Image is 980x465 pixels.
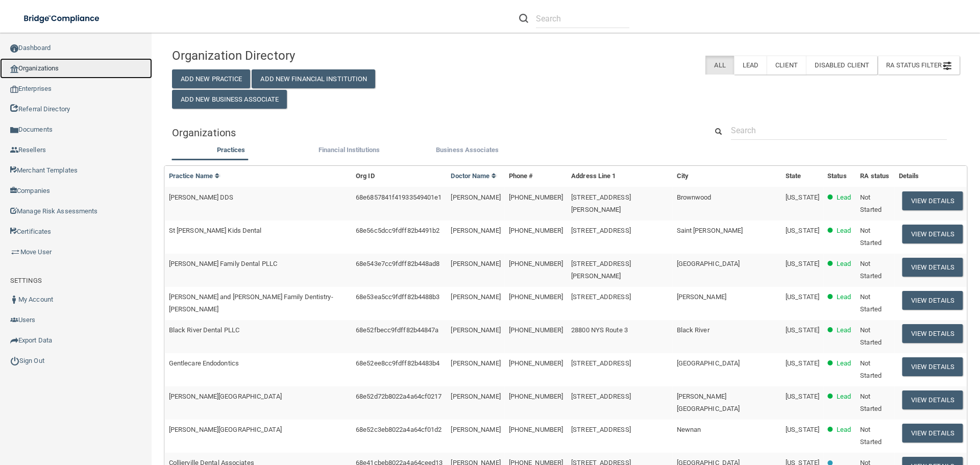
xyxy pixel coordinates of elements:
[10,356,19,365] img: ic_power_dark.7ecde6b1.png
[902,357,963,376] button: View Details
[860,227,881,247] span: Not Started
[786,260,819,267] span: [US_STATE]
[10,247,20,257] img: briefcase.64adab9b.png
[172,69,251,88] button: Add New Practice
[902,324,963,343] button: View Details
[860,293,881,313] span: Not Started
[677,326,709,334] span: Black River
[571,359,631,367] span: [STREET_ADDRESS]
[10,44,18,53] img: ic_dashboard_dark.d01f4a41.png
[886,61,951,69] span: RA Status Filter
[677,393,740,412] span: [PERSON_NAME][GEOGRAPHIC_DATA]
[673,166,782,187] th: City
[677,359,740,367] span: [GEOGRAPHIC_DATA]
[677,426,701,433] span: Newnan
[571,326,628,334] span: 28800 NYS Route 3
[436,146,499,154] span: Business Associates
[408,144,526,159] li: Business Associate
[509,293,563,301] span: [PHONE_NUMBER]
[677,293,726,301] span: [PERSON_NAME]
[15,8,109,29] img: bridge_compliance_login_screen.278c3ca4.svg
[169,227,262,234] span: St [PERSON_NAME] Kids Dental
[837,258,851,270] p: Lead
[169,393,282,400] span: [PERSON_NAME][GEOGRAPHIC_DATA]
[451,359,500,367] span: [PERSON_NAME]
[451,393,500,400] span: [PERSON_NAME]
[571,426,631,433] span: [STREET_ADDRESS]
[509,393,563,400] span: [PHONE_NUMBER]
[806,56,878,75] label: Disabled Client
[837,357,851,370] p: Lead
[451,426,500,433] span: [PERSON_NAME]
[567,166,672,187] th: Address Line 1
[677,193,712,201] span: Brownwood
[451,193,500,201] span: [PERSON_NAME]
[451,172,497,180] a: Doctor Name
[356,326,438,334] span: 68e52fbecc9fdff82b44847a
[902,191,963,210] button: View Details
[895,166,967,187] th: Details
[860,260,881,280] span: Not Started
[860,426,881,446] span: Not Started
[509,426,563,433] span: [PHONE_NUMBER]
[837,291,851,303] p: Lead
[786,293,819,301] span: [US_STATE]
[902,258,963,277] button: View Details
[169,426,282,433] span: [PERSON_NAME][GEOGRAPHIC_DATA]
[451,260,500,267] span: [PERSON_NAME]
[677,260,740,267] span: [GEOGRAPHIC_DATA]
[356,359,439,367] span: 68e52ee8cc9fdff82b4483b4
[786,426,819,433] span: [US_STATE]
[509,227,563,234] span: [PHONE_NUMBER]
[571,227,631,234] span: [STREET_ADDRESS]
[786,393,819,400] span: [US_STATE]
[786,326,819,334] span: [US_STATE]
[172,144,290,159] li: Practices
[860,326,881,346] span: Not Started
[172,49,424,62] h4: Organization Directory
[571,393,631,400] span: [STREET_ADDRESS]
[837,191,851,204] p: Lead
[571,293,631,301] span: [STREET_ADDRESS]
[731,121,947,140] input: Search
[169,326,239,334] span: Black River Dental PLLC
[536,9,629,28] input: Search
[509,326,563,334] span: [PHONE_NUMBER]
[413,144,521,156] label: Business Associates
[902,291,963,310] button: View Details
[172,127,692,138] h5: Organizations
[767,56,806,75] label: Client
[509,260,563,267] span: [PHONE_NUMBER]
[519,14,528,23] img: ic-search.3b580494.png
[677,227,743,234] span: Saint [PERSON_NAME]
[10,336,18,345] img: icon-export.b9366987.png
[169,172,220,180] a: Practice Name
[10,65,18,73] img: organization-icon.f8decf85.png
[509,359,563,367] span: [PHONE_NUMBER]
[217,146,246,154] span: Practices
[169,260,277,267] span: [PERSON_NAME] Family Dental PLLC
[705,56,733,75] label: All
[356,393,442,400] span: 68e52d72b8022a4a64cf0217
[356,193,442,201] span: 68e6857841f41933549401e1
[318,146,380,154] span: Financial Institutions
[823,166,856,187] th: Status
[451,293,500,301] span: [PERSON_NAME]
[169,193,234,201] span: [PERSON_NAME] DDS
[860,359,881,379] span: Not Started
[356,293,439,301] span: 68e53ea5cc9fdff82b4488b3
[734,56,767,75] label: Lead
[860,193,881,213] span: Not Started
[781,166,823,187] th: State
[295,144,403,156] label: Financial Institutions
[860,393,881,412] span: Not Started
[10,316,18,324] img: icon-users.e205127d.png
[786,193,819,201] span: [US_STATE]
[10,146,18,154] img: ic_reseller.de258add.png
[505,166,567,187] th: Phone #
[177,144,285,156] label: Practices
[571,260,631,280] span: [STREET_ADDRESS][PERSON_NAME]
[902,225,963,243] button: View Details
[10,126,18,134] img: icon-documents.8dae5593.png
[356,426,442,433] span: 68e52c3eb8022a4a64cf01d2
